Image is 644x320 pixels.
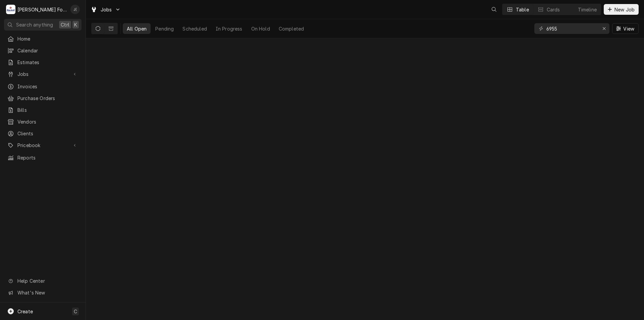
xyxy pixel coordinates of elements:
[17,142,68,149] span: Pricebook
[516,6,529,13] div: Table
[182,25,207,32] div: Scheduled
[4,104,82,116] a: Bills
[17,309,33,314] span: Create
[6,5,15,14] div: Marshall Food Equipment Service's Avatar
[4,45,82,56] a: Calendar
[599,23,609,34] button: Erase input
[70,5,80,14] div: J(
[4,68,82,80] a: Go to Jobs
[101,6,112,13] span: Jobs
[61,21,69,28] span: Ctrl
[4,128,82,139] a: Clients
[74,21,77,28] span: K
[4,275,82,286] a: Go to Help Center
[546,23,597,34] input: Keyword search
[4,93,82,104] a: Purchase Orders
[17,106,78,113] span: Bills
[251,25,270,32] div: On Hold
[578,6,597,13] div: Timeline
[6,5,15,14] div: M
[17,6,67,13] div: [PERSON_NAME] Food Equipment Service
[70,5,80,14] div: Jeff Debigare (109)'s Avatar
[604,4,639,15] button: New Job
[279,25,304,32] div: Completed
[17,130,78,137] span: Clients
[17,83,78,90] span: Invoices
[17,118,78,125] span: Vendors
[489,4,499,15] button: Open search
[613,6,636,13] span: New Job
[17,95,78,102] span: Purchase Orders
[17,154,78,161] span: Reports
[4,19,82,31] button: Search anythingCtrlK
[4,140,82,151] a: Go to Pricebook
[17,277,77,284] span: Help Center
[16,21,53,28] span: Search anything
[216,25,243,32] div: In Progress
[622,25,636,32] span: View
[547,6,560,13] div: Cards
[88,4,123,15] a: Go to Jobs
[74,308,77,315] span: C
[17,47,78,54] span: Calendar
[4,116,82,127] a: Vendors
[155,25,174,32] div: Pending
[17,59,78,66] span: Estimates
[4,152,82,163] a: Reports
[612,23,639,34] button: View
[4,287,82,298] a: Go to What's New
[4,81,82,92] a: Invoices
[17,35,78,42] span: Home
[127,25,147,32] div: All Open
[17,71,68,78] span: Jobs
[17,289,77,296] span: What's New
[4,57,82,68] a: Estimates
[4,33,82,44] a: Home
